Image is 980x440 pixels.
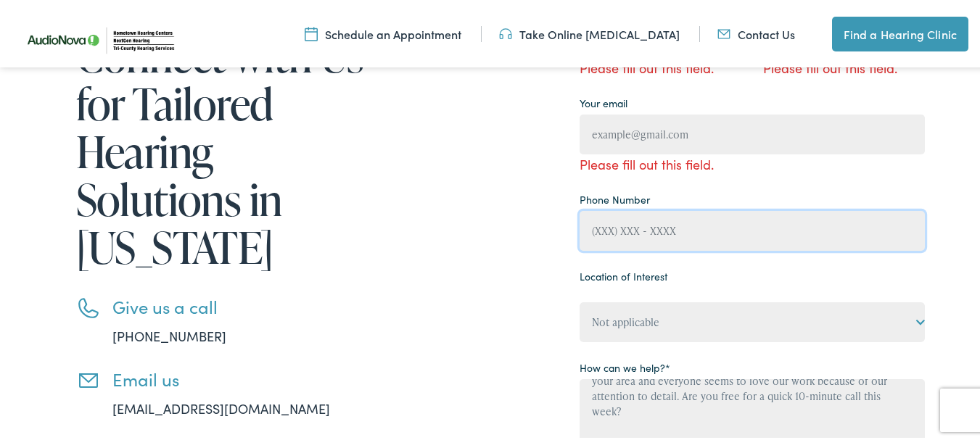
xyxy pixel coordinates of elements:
[580,267,667,282] label: Location of Interest
[305,24,318,40] img: utility icon
[112,367,374,388] h3: Email us
[499,24,680,40] a: Take Online [MEDICAL_DATA]
[305,24,461,40] a: Schedule an Appointment
[580,190,650,205] label: Phone Number
[112,325,226,343] a: [PHONE_NUMBER]
[580,152,925,172] span: Please fill out this field.
[580,112,925,152] input: example@gmail.com
[832,14,968,49] a: Find a Hearing Clinic
[580,56,741,75] span: Please fill out this field.
[112,294,374,315] h3: Give us a call
[717,24,730,40] img: utility icon
[717,24,795,40] a: Contact Us
[580,358,670,373] label: How can we help?
[763,56,925,75] span: Please fill out this field.
[499,24,512,40] img: utility icon
[76,30,374,269] h1: Connect with Us for Tailored Hearing Solutions in [US_STATE]
[580,94,627,109] label: Your email
[112,397,330,415] a: [EMAIL_ADDRESS][DOMAIN_NAME]
[580,209,925,249] input: (XXX) XXX - XXXX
